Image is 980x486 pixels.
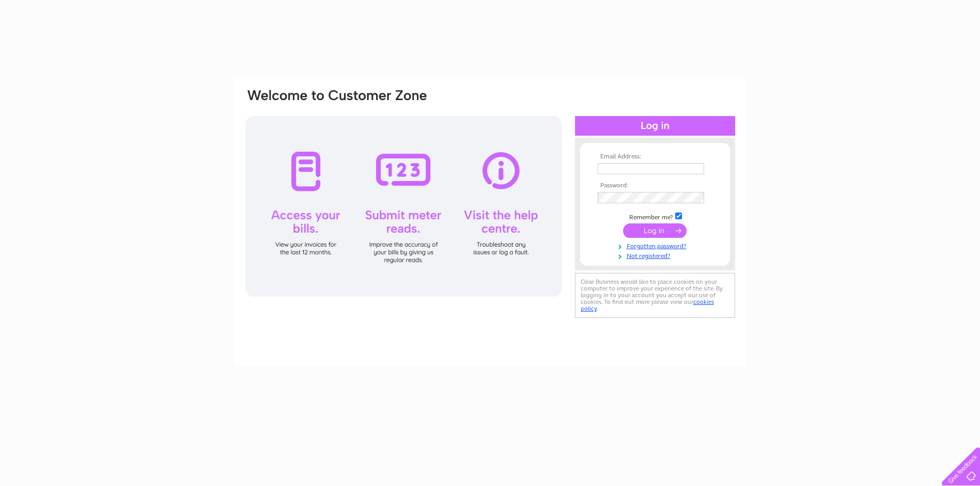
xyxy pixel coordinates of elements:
[595,182,715,189] th: Password:
[595,211,715,221] td: Remember me?
[598,240,715,250] a: Forgotten password?
[575,273,735,318] div: Clear Business would like to place cookies on your computer to improve your experience of the sit...
[598,250,715,260] a: Not registered?
[581,298,714,312] a: cookies policy
[623,223,687,238] input: Submit
[595,153,715,160] th: Email Address:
